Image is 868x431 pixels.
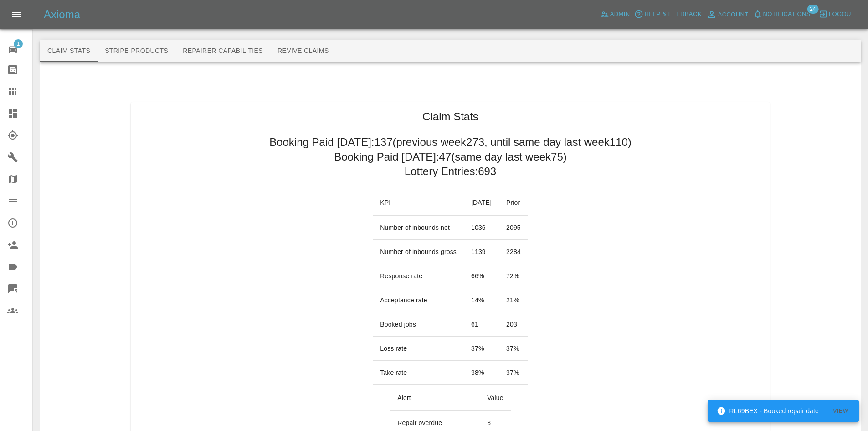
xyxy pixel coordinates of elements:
td: 21 % [499,288,528,312]
td: 37 % [499,337,528,361]
td: Number of inbounds gross [373,240,464,264]
td: Response rate [373,264,464,288]
button: Notifications [751,7,813,21]
span: 1 [14,39,23,48]
a: Admin [598,7,632,21]
span: Help & Feedback [644,9,701,20]
td: 38 % [464,361,499,385]
span: Admin [610,9,630,20]
td: 2095 [499,216,528,240]
td: 14 % [464,288,499,312]
th: KPI [373,190,464,216]
td: Number of inbounds net [373,216,464,240]
div: RL69BEX - Booked repair date [717,403,819,419]
th: Prior [499,190,528,216]
td: Acceptance rate [373,288,464,312]
td: 2284 [499,240,528,264]
button: Repairer Capabilities [175,40,270,62]
td: 203 [499,312,528,337]
td: Loss rate [373,337,464,361]
span: 24 [807,5,818,14]
button: View [826,404,855,418]
h2: Lottery Entries: 693 [405,164,496,179]
th: Value [480,385,511,411]
td: 1139 [464,240,499,264]
td: 37 % [464,337,499,361]
h2: Booking Paid [DATE]: 137 (previous week 273 , until same day last week 110 ) [269,135,632,150]
td: Booked jobs [373,312,464,337]
td: 1036 [464,216,499,240]
span: Notifications [763,9,811,20]
td: 72 % [499,264,528,288]
span: Logout [829,9,855,20]
button: Open drawer [5,4,27,26]
button: Logout [817,7,857,21]
h5: Axioma [44,7,80,22]
button: Claim Stats [40,40,98,62]
th: [DATE] [464,190,499,216]
td: 37 % [499,361,528,385]
button: Help & Feedback [632,7,704,21]
span: Account [718,10,749,20]
button: Stripe Products [98,40,175,62]
td: Take rate [373,361,464,385]
th: Alert [390,385,480,411]
td: 61 [464,312,499,337]
button: Revive Claims [270,40,336,62]
h2: Booking Paid [DATE]: 47 (same day last week 75 ) [334,150,567,164]
h1: Claim Stats [422,109,478,124]
a: Account [704,7,751,22]
td: 66 % [464,264,499,288]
